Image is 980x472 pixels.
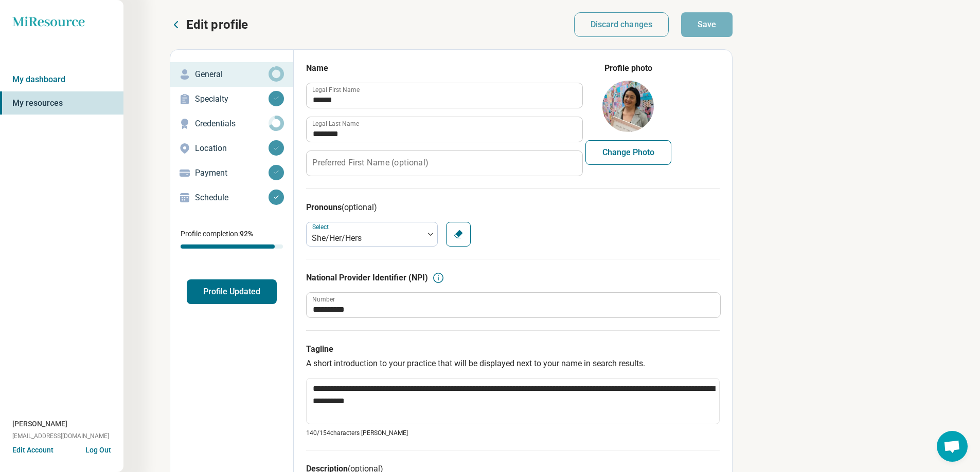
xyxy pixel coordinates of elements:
[312,159,428,167] label: Preferred First Name (optional)
[306,357,720,370] p: A short introduction to your practice that will be displayed next to your name in search results.
[170,161,293,185] a: Payment
[12,419,67,429] span: [PERSON_NAME]
[170,136,293,161] a: Location
[312,232,419,244] div: She/Her/Hers
[306,201,720,214] h3: Pronouns
[195,93,269,105] p: Specialty
[585,140,671,165] button: Change Photo
[170,16,248,33] button: Edit profile
[181,244,283,249] div: Profile completion
[312,121,359,127] label: Legal Last Name
[312,87,360,93] label: Legal First Name
[170,62,293,87] a: General
[342,202,377,212] span: (optional)
[195,118,269,130] p: Credentials
[312,296,335,303] label: Number
[306,62,582,74] h3: Name
[85,445,111,453] button: Log Out
[12,431,109,441] span: [EMAIL_ADDRESS][DOMAIN_NAME]
[195,68,269,81] p: General
[170,185,293,210] a: Schedule
[681,12,733,37] button: Save
[240,230,253,238] span: 92 %
[195,142,269,155] p: Location
[312,223,331,231] label: Select
[187,279,277,304] button: Profile Updated
[937,431,968,462] a: Open chat
[306,428,720,438] p: 140/ 154 characters [PERSON_NAME]
[170,222,293,255] div: Profile completion:
[186,16,248,33] p: Edit profile
[604,62,652,74] legend: Profile photo
[170,87,293,111] a: Specialty
[195,167,269,179] p: Payment
[306,343,720,355] h3: Tagline
[306,272,428,284] h3: National Provider Identifier (NPI)
[195,192,269,204] p: Schedule
[170,111,293,136] a: Credentials
[574,12,669,37] button: Discard changes
[12,445,54,456] button: Edit Account
[602,81,654,132] img: avatar image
